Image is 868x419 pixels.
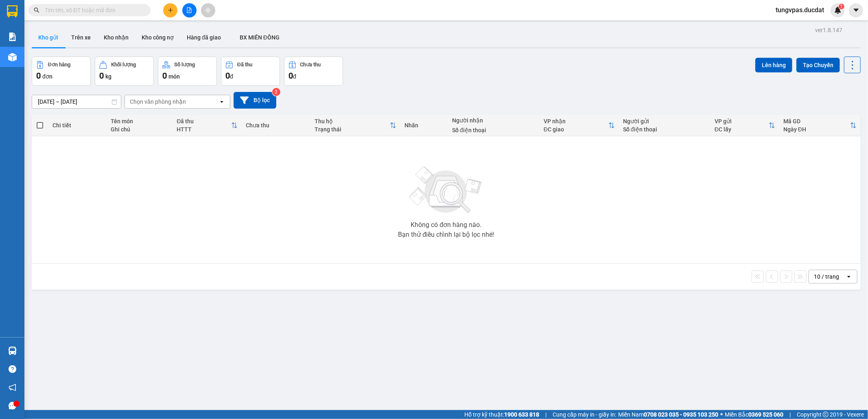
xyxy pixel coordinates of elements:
span: question-circle [9,365,16,373]
input: Tìm tên, số ĐT hoặc mã đơn [45,6,141,15]
span: 0 [289,71,293,81]
span: món [168,73,180,80]
button: Trên xe [65,28,97,47]
span: 0 [36,71,41,81]
span: Miền Nam [618,410,718,419]
span: BX MIỀN ĐÔNG [240,34,280,41]
span: kg [105,73,112,80]
span: ⚪️ [720,413,723,416]
div: ĐC giao [544,126,608,133]
input: Select a date range. [32,95,121,108]
img: icon-new-feature [834,7,842,14]
button: file-add [182,3,197,17]
div: Chưa thu [300,62,321,68]
button: Kho công nợ [135,28,180,47]
div: 10 / trang [814,273,839,281]
span: caret-down [853,7,860,14]
div: Số điện thoại [623,126,706,133]
img: warehouse-icon [8,53,17,61]
span: aim [205,7,211,13]
svg: open [219,98,225,105]
span: 0 [99,71,104,81]
div: Thu hộ [315,118,390,124]
span: copyright [823,412,829,417]
div: Người nhận [452,117,536,124]
span: file-add [186,7,192,13]
span: search [34,7,39,13]
div: Đơn hàng [48,62,70,68]
div: Khối lượng [111,62,136,68]
img: solution-icon [8,33,17,41]
span: | [789,410,791,419]
button: Lên hàng [755,58,792,72]
div: Đã thu [177,118,231,124]
div: Số lượng [174,62,195,68]
th: Toggle SortBy [173,115,241,136]
span: tungvpas.ducdat [769,5,831,15]
div: ĐC lấy [715,126,769,133]
button: Đơn hàng0đơn [32,57,91,86]
span: plus [168,7,173,13]
span: notification [9,384,16,391]
span: đơn [42,73,52,80]
span: | [545,410,547,419]
th: Toggle SortBy [540,115,619,136]
div: VP gửi [715,118,769,124]
button: Tạo Chuyến [796,58,840,72]
th: Toggle SortBy [310,115,400,136]
div: Tên món [111,118,169,124]
span: Cung cấp máy in - giấy in: [553,410,616,419]
button: caret-down [849,3,863,17]
button: Kho gửi [32,28,65,47]
div: Đã thu [237,62,252,68]
div: Bạn thử điều chỉnh lại bộ lọc nhé! [398,231,494,238]
sup: 1 [839,4,844,9]
span: 0 [162,71,167,81]
div: Chi tiết [52,122,103,129]
span: 1 [840,4,843,9]
div: Ghi chú [111,126,169,133]
img: warehouse-icon [8,347,17,355]
button: plus [163,3,177,17]
img: svg+xml;base64,PHN2ZyBjbGFzcz0ibGlzdC1wbHVnX19zdmciIHhtbG5zPSJodHRwOi8vd3d3LnczLm9yZy8yMDAwL3N2Zy... [405,161,487,218]
svg: open [846,273,852,280]
button: Chưa thu0đ [284,57,343,86]
div: ver 1.8.147 [815,26,842,35]
div: Nhãn [404,122,444,129]
strong: 0708 023 035 - 0935 103 250 [644,411,718,418]
div: Chưa thu [246,122,306,129]
span: đ [293,73,296,80]
div: Mã GD [783,118,850,124]
div: Người gửi [623,118,706,124]
th: Toggle SortBy [711,115,779,136]
img: logo-vxr [7,5,17,17]
button: Khối lượng0kg [95,57,154,86]
div: Số điện thoại [452,127,536,133]
span: đ [230,73,233,80]
strong: 1900 633 818 [504,411,539,418]
div: HTTT [177,126,231,133]
button: aim [201,3,215,17]
sup: 2 [272,88,280,96]
div: Không có đơn hàng nào. [411,222,481,228]
div: Ngày ĐH [783,126,850,133]
button: Bộ lọc [234,92,276,109]
button: Hàng đã giao [180,28,227,47]
span: Miền Bắc [725,410,783,419]
strong: 0369 525 060 [748,411,783,418]
span: Hỗ trợ kỹ thuật: [464,410,539,419]
div: Trạng thái [315,126,390,133]
div: VP nhận [544,118,608,124]
th: Toggle SortBy [779,115,861,136]
button: Kho nhận [97,28,135,47]
span: message [9,402,16,410]
span: 0 [225,71,230,81]
div: Chọn văn phòng nhận [130,98,186,106]
button: Đã thu0đ [221,57,280,86]
button: Số lượng0món [158,57,217,86]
